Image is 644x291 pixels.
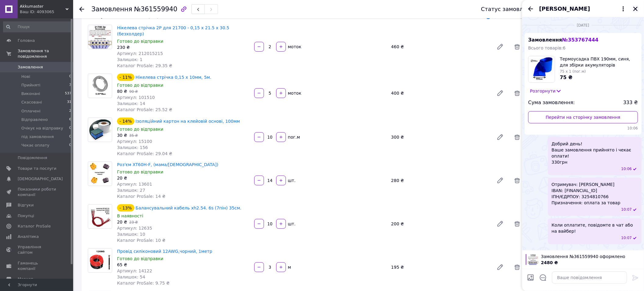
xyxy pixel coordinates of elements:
[552,141,638,165] span: Добрий день! Ваше замовлення прийнято і чекає оплати! 330грн
[494,218,506,230] a: Редагувати
[67,100,71,105] span: 31
[286,221,296,227] div: шт.
[527,5,534,13] button: Назад
[286,134,301,140] div: пог.м
[21,125,63,131] span: Очікує на відправку
[117,204,134,212] div: - 13%
[117,118,134,125] div: - 14%
[134,5,177,13] span: №361559940
[18,38,35,43] span: Головна
[575,23,592,28] span: [DATE]
[389,263,492,271] div: 195 ₴
[389,89,492,97] div: 400 ₴
[286,44,302,50] div: моток
[3,21,72,32] input: Пошук
[18,202,34,208] span: Відгуки
[494,174,506,187] a: Редагувати
[562,37,598,43] span: № 353767444
[560,56,638,68] span: Термоусадка ПВХ 190мм, синя, для збірки акумуляторів
[389,133,492,141] div: 300 ₴
[88,74,112,98] img: Нікелева стрічка 0,15 х 10мм, 5м.
[117,44,249,50] div: 230 ₴
[623,99,638,106] span: 333 ₴
[494,261,506,273] a: Редагувати
[136,206,242,210] a: Балансувальний кабель xh2.54. 6s (7пін) 35см.
[88,249,112,272] img: Провід силіконовий 12AWG,чорний, 1метр
[88,205,112,228] img: Балансувальний кабель xh2.54. 6s (7пін) 35см.
[528,111,638,123] a: Перейти на сторінку замовлення
[511,261,523,273] span: Видалити
[117,51,163,56] span: Артикул: 212015215
[88,162,112,186] img: Роз'єм XT60H-F, (мама/female)
[18,234,39,239] span: Аналітика
[18,166,56,171] span: Товари та послуги
[528,37,599,43] span: Замовлення
[117,74,134,81] div: - 11%
[560,69,586,74] span: 75 x 1 (пог.м)
[117,145,148,150] span: Залишок: 156
[541,253,640,260] span: Замовлення №361559940 оформлено
[18,276,33,282] span: Маркет
[494,131,506,143] a: Редагувати
[117,238,165,243] span: Каталог ProSale: 10 ₴
[117,63,172,68] span: Каталог ProSale: 29.35 ₴
[117,83,163,88] span: Готово до відправки
[525,22,642,28] div: 22.07.2025
[541,260,558,265] span: 2480 ₴
[18,244,56,255] span: Управління сайтом
[117,39,163,44] span: Готово до відправки
[21,91,40,96] span: Виконані
[21,74,30,79] span: Нові
[21,108,41,114] span: Оплачені
[18,187,56,198] span: Показники роботи компанії
[117,57,143,62] span: Залишок: 1
[18,213,34,219] span: Покупці
[117,169,163,174] span: Готово до відправки
[511,174,523,187] span: Видалити
[117,25,229,36] a: Нікелева стрічка 2P для 21700 - 0,15 х 21.5 х 30.5 (безхолдер)
[117,175,249,181] div: 20 ₴
[117,133,127,138] span: 30 ₴
[88,118,112,142] img: Ізоляційний картон на клейовій основі, 100мм
[18,176,63,182] span: [DEMOGRAPHIC_DATA]
[117,127,163,132] span: Готово до відправки
[494,41,506,53] a: Редагувати
[69,134,71,140] span: 0
[117,139,152,144] span: Артикул: 15100
[21,117,48,122] span: Відправлено
[481,6,537,12] div: Статус замовлення
[528,45,566,50] span: Всього товарів: 6
[117,194,165,199] span: Каталог ProSale: 14 ₴
[286,177,296,184] div: шт.
[18,48,73,59] span: Замовлення та повідомлення
[117,151,172,156] span: Каталог ProSale: 29.04 ₴
[560,75,573,80] span: 75 ₴
[117,281,169,286] span: Каталог ProSale: 9.75 ₴
[632,5,639,13] button: Закрити
[286,264,292,270] div: м
[20,9,73,15] div: Ваш ID: 4093065
[511,218,523,230] span: Видалити
[539,5,627,13] button: [PERSON_NAME]
[117,162,218,167] a: Роз'єм XT60H-F, (мама/[DEMOGRAPHIC_DATA])
[136,75,212,80] a: Нікелева стрічка 0,15 х 10мм, 5м.
[389,220,492,228] div: 200 ₴
[117,256,163,261] span: Готово до відправки
[69,74,71,79] span: 0
[129,220,138,224] span: 23 ₴
[117,95,155,100] span: Артикул: 101510
[69,117,71,122] span: 6
[528,88,564,94] button: Розгорнути
[129,133,138,138] span: 35 ₴
[511,131,523,143] span: Видалити
[129,89,138,94] span: 90 ₴
[117,89,127,94] span: 80 ₴
[539,5,590,13] span: [PERSON_NAME]
[117,188,145,193] span: Залишок: 27
[528,56,555,82] img: 6666220400_w100_h100_termousadka-pvh-190mm.jpg
[21,134,54,140] span: під замовлення
[117,262,249,268] div: 65 ₴
[21,143,49,148] span: Чекає оплату
[91,5,132,13] span: Замовлення
[117,182,152,187] span: Артикул: 13601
